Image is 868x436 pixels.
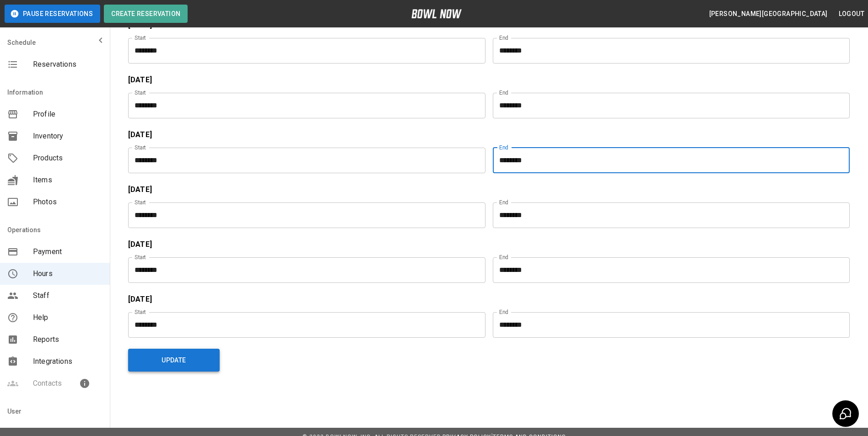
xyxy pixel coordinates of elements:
[128,148,479,173] input: Choose time, selected time is 3:00 PM
[33,356,102,367] span: Integrations
[128,202,479,228] input: Choose time, selected time is 3:00 PM
[104,5,188,23] button: Create Reservation
[493,93,844,118] input: Choose time, selected time is 11:00 PM
[135,89,146,96] label: Start
[493,312,844,338] input: Choose time, selected time is 11:00 PM
[493,38,844,64] input: Choose time, selected time is 11:00 PM
[128,257,479,283] input: Choose time, selected time is 3:00 PM
[5,5,100,23] button: Pause Reservations
[128,312,479,338] input: Choose time, selected time is 12:00 PM
[128,74,850,85] p: [DATE]
[128,93,479,118] input: Choose time, selected time is 3:00 PM
[835,5,868,22] button: Logout
[135,34,146,42] label: Start
[128,129,850,140] p: [DATE]
[128,349,220,372] button: Update
[411,9,462,18] img: logo
[499,253,508,261] label: End
[499,89,508,96] label: End
[33,131,102,142] span: Inventory
[499,34,508,42] label: End
[493,148,844,173] input: Choose time, selected time is 8:00 PM
[33,312,102,323] span: Help
[33,268,102,279] span: Hours
[33,153,102,164] span: Products
[33,175,102,186] span: Items
[33,197,102,207] span: Photos
[135,253,146,261] label: Start
[493,202,844,228] input: Choose time, selected time is 10:00 PM
[135,144,146,151] label: Start
[128,239,850,250] p: [DATE]
[128,294,850,305] p: [DATE]
[499,144,508,151] label: End
[135,198,146,206] label: Start
[33,109,102,120] span: Profile
[499,308,508,316] label: End
[128,184,850,195] p: [DATE]
[33,59,102,70] span: Reservations
[33,290,102,301] span: Staff
[33,334,102,345] span: Reports
[493,257,844,283] input: Choose time, selected time is 11:00 PM
[135,308,146,316] label: Start
[33,246,102,257] span: Payment
[499,198,508,206] label: End
[706,5,831,22] button: [PERSON_NAME][GEOGRAPHIC_DATA]
[128,38,479,64] input: Choose time, selected time is 3:00 PM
